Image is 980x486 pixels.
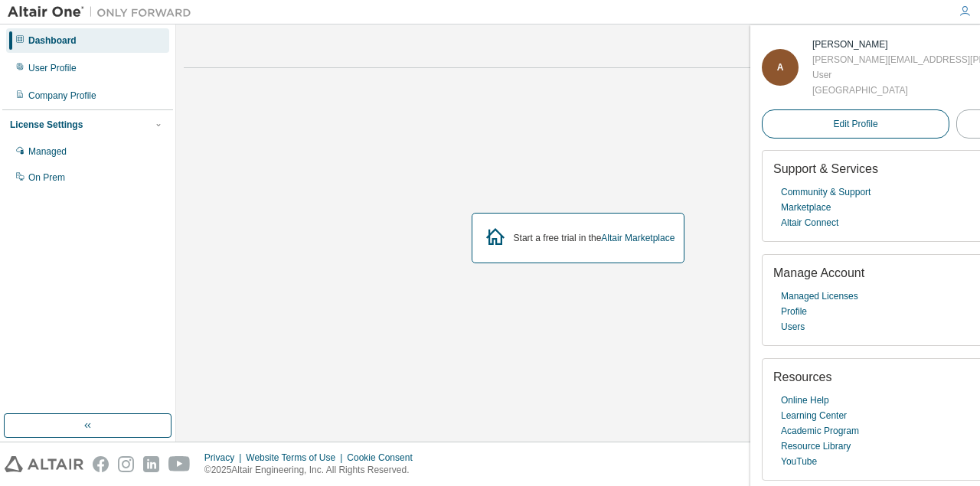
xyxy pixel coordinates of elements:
a: Altair Connect [781,215,838,230]
img: Altair One [8,5,199,20]
span: Support & Services [773,162,878,175]
div: Dashboard [28,34,77,47]
div: License Settings [10,119,83,131]
a: Resource Library [781,439,851,454]
a: Online Help [781,393,829,408]
img: altair_logo.svg [5,456,83,472]
a: Marketplace [781,200,831,215]
a: Academic Program [781,423,859,439]
a: Altair Marketplace [601,233,675,243]
img: instagram.svg [118,456,134,472]
div: User Profile [28,62,77,74]
div: On Prem [28,171,65,184]
div: Website Terms of Use [246,452,347,464]
img: linkedin.svg [143,456,159,472]
a: Managed Licenses [781,289,858,304]
div: Managed [28,145,67,158]
a: Community & Support [781,184,871,200]
img: facebook.svg [93,456,109,472]
a: Edit Profile [762,109,949,139]
div: Start a free trial in the [514,232,675,244]
span: Manage Account [773,266,864,279]
span: Resources [773,370,831,383]
div: Privacy [204,452,246,464]
a: Learning Center [781,408,847,423]
span: A [777,62,784,73]
span: Edit Profile [834,118,878,130]
a: Profile [781,304,807,319]
a: YouTube [781,454,817,469]
p: © 2025 Altair Engineering, Inc. All Rights Reserved. [204,464,422,477]
a: Users [781,319,805,334]
div: Cookie Consent [347,452,421,464]
div: Company Profile [28,90,96,102]
img: youtube.svg [168,456,191,472]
